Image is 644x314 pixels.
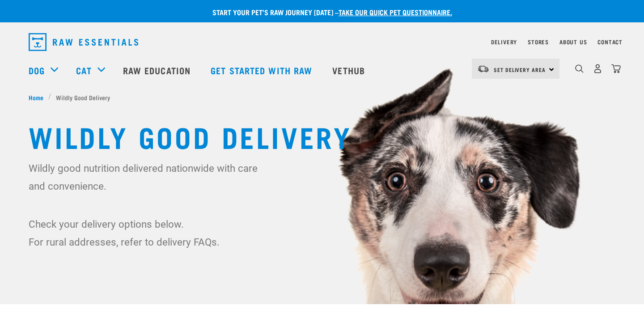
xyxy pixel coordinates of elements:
[29,93,48,102] a: Home
[477,65,489,73] img: van-moving.png
[494,68,546,71] span: Set Delivery Area
[29,93,43,102] span: Home
[528,40,549,43] a: Stores
[575,64,584,73] img: home-icon-1@2x.png
[29,120,615,152] h1: Wildly Good Delivery
[491,40,517,43] a: Delivery
[29,215,263,251] p: Check your delivery options below. For rural addresses, refer to delivery FAQs.
[21,30,623,55] nav: dropdown navigation
[339,10,452,14] a: take our quick pet questionnaire.
[29,33,138,51] img: Raw Essentials Logo
[597,40,623,43] a: Contact
[323,52,376,88] a: Vethub
[76,64,91,77] a: Cat
[202,52,323,88] a: Get started with Raw
[559,40,587,43] a: About Us
[29,93,615,102] nav: breadcrumbs
[114,52,202,88] a: Raw Education
[29,159,263,195] p: Wildly good nutrition delivered nationwide with care and convenience.
[611,64,621,73] img: home-icon@2x.png
[593,64,602,73] img: user.png
[29,64,45,77] a: Dog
